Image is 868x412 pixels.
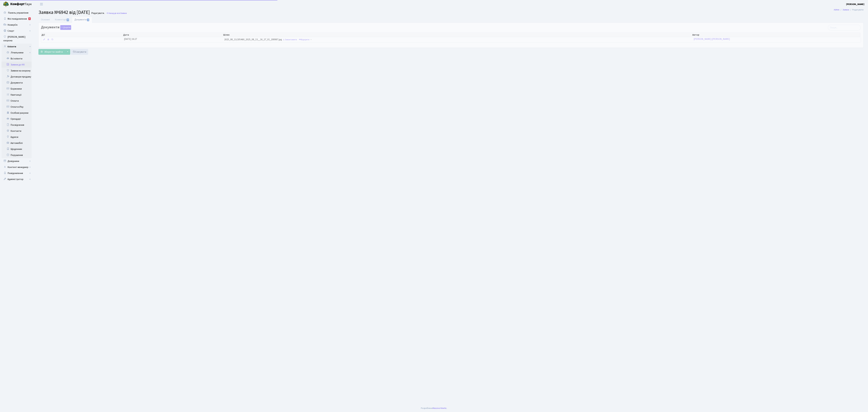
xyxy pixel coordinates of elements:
span: Панель управління [8,11,28,14]
label: Документи [41,25,71,30]
a: Повідомлення [2,170,32,176]
a: Документи [2,80,32,86]
span: Заявка №6942 від [DATE] [38,9,90,16]
a: Мої повідомлення1 [2,16,32,22]
a: Автомобілі [2,140,32,146]
div: Розроблено . [421,407,447,410]
td: 2025_08_13/205460_2025_08_13__16_27_01_208987.jpg [223,37,692,42]
span: 1 [87,19,89,21]
b: Комфорт [10,2,25,6]
a: Заявки [843,8,849,11]
a: НомерОк [2,22,32,28]
a: Контент менеджер [2,164,32,170]
span: [DATE] 16:27 [124,37,137,41]
a: Назад до всіхЗаявки [106,12,127,15]
small: Редагувати . [91,12,105,15]
a: Заявки на охорону [2,68,32,74]
button: Переключити навігацію [38,2,45,7]
input: Пошук... [828,25,861,30]
a: Орендарі [2,116,32,122]
a: [PERSON_NAME] охорона [2,34,32,44]
img: logo.png [3,1,9,7]
a: [PERSON_NAME] [846,2,864,6]
a: Клієнти [2,44,32,50]
span: 0 [67,19,69,21]
li: Редагувати [849,8,863,11]
span: Таун [10,2,32,7]
a: [PERSON_NAME] [PERSON_NAME] [694,37,730,41]
a: Адміністратор [2,176,32,182]
a: Massive Kinetic [433,407,447,410]
a: Адреси [2,134,32,140]
a: Посвідчення [2,122,32,128]
a: Щоденник [2,146,32,152]
a: Контакти [2,128,32,134]
a: Оплати [2,98,32,104]
span: Зберегти і вийти [44,50,63,54]
b: [PERSON_NAME] [846,3,864,6]
th: Дії [41,33,123,37]
a: Квитанції [2,92,32,98]
a: Всі клієнти [2,56,32,62]
th: Автор [692,33,860,37]
a: Відкрити [298,37,310,42]
a: Особові рахунки [2,110,32,116]
a: Лічильники [3,50,32,56]
a: Порушення [2,152,32,158]
span: Заявки [120,12,127,15]
a: Спорт [2,28,32,34]
nav: breadcrumb [829,7,868,13]
a: Довідники [2,158,32,164]
a: Скасувати [71,49,88,55]
th: Шлях [223,33,692,37]
a: Admin [834,8,839,11]
span: Мої повідомлення [8,17,27,21]
button: Зберегти і вийти [38,49,65,55]
button: Документи [60,25,71,30]
a: Договори продажу [2,74,32,80]
a: Основні [38,16,52,23]
div: 1 [28,17,31,20]
th: Дата [123,33,223,37]
a: Заявки до КК [2,62,32,68]
a: Завантажити [282,37,298,42]
a: Оплати iPay [2,104,32,110]
a: Документи [72,16,92,23]
a: Додати [60,25,71,30]
a: Коментарі [52,16,72,23]
span: - [311,38,311,41]
a: Панель управління [2,10,32,16]
a: Боржники [2,86,32,92]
